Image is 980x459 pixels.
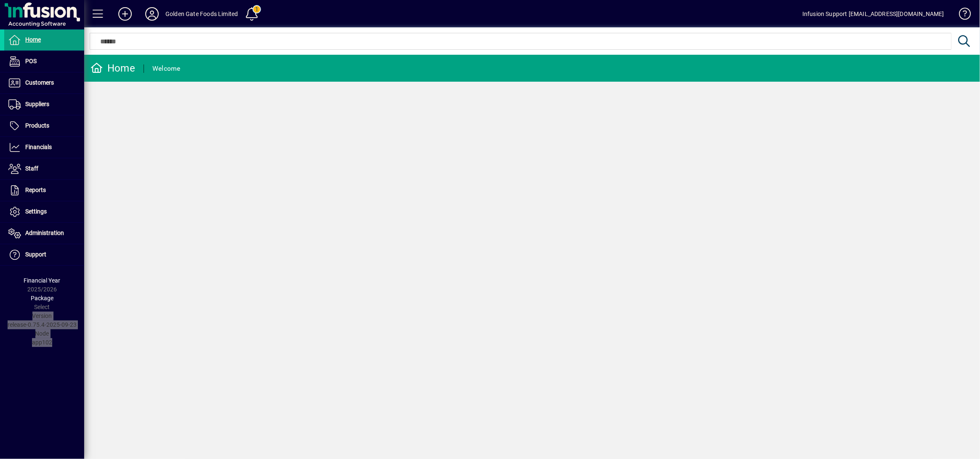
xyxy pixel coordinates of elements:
[4,244,84,265] a: Support
[25,251,46,258] span: Support
[32,312,52,319] span: Version
[4,94,84,115] a: Suppliers
[25,58,37,64] span: POS
[4,115,84,136] a: Products
[31,295,53,302] span: Package
[4,137,84,158] a: Financials
[953,2,969,29] a: Knowledge Base
[138,6,165,21] button: Profile
[25,144,52,150] span: Financials
[4,158,84,179] a: Staff
[25,79,54,86] span: Customers
[4,72,84,93] a: Customers
[165,7,238,21] div: Golden Gate Foods Limited
[25,229,64,236] span: Administration
[112,6,138,21] button: Add
[4,180,84,201] a: Reports
[152,62,181,75] div: Welcome
[24,277,61,284] span: Financial Year
[25,187,46,193] span: Reports
[25,165,38,172] span: Staff
[91,61,135,75] div: Home
[4,201,84,222] a: Settings
[25,122,49,129] span: Products
[802,7,944,21] div: Infusion Support [EMAIL_ADDRESS][DOMAIN_NAME]
[35,330,49,337] span: Node
[4,223,84,244] a: Administration
[4,51,84,72] a: POS
[25,101,49,107] span: Suppliers
[25,208,47,215] span: Settings
[25,36,41,43] span: Home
